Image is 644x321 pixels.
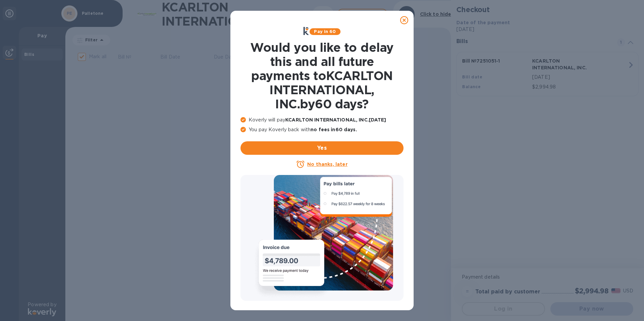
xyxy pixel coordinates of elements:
button: Yes [240,141,404,155]
u: No thanks, later [307,162,347,167]
span: Yes [246,144,398,152]
p: You pay Koverly back with [240,126,404,133]
b: KCARLTON INTERNATIONAL, INC. [DATE] [285,117,386,122]
b: no fees in 60 days . [311,127,357,132]
b: Pay in 60 [314,29,336,34]
p: Koverly will pay [240,116,404,123]
h1: Would you like to delay this and all future payments to KCARLTON INTERNATIONAL, INC. by 60 days ? [240,40,404,111]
